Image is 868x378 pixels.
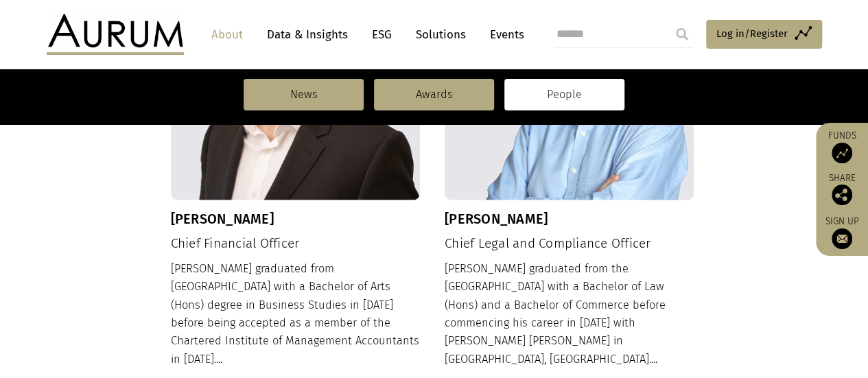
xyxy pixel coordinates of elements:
[260,22,355,47] a: Data & Insights
[706,20,822,49] a: Log in/Register
[823,130,861,163] a: Funds
[823,215,861,249] a: Sign up
[504,79,624,110] a: People
[823,174,861,205] div: Share
[483,22,524,47] a: Events
[445,236,694,252] h4: Chief Legal and Compliance Officer
[47,14,184,55] img: Aurum
[409,22,473,47] a: Solutions
[445,211,694,227] h3: [PERSON_NAME]
[832,228,852,249] img: Sign up to our newsletter
[365,22,399,47] a: ESG
[374,79,494,110] a: Awards
[171,236,421,252] h4: Chief Financial Officer
[832,185,852,205] img: Share this post
[832,143,852,163] img: Access Funds
[244,79,364,110] a: News
[716,25,788,42] span: Log in/Register
[204,22,250,47] a: About
[668,21,696,48] input: Submit
[171,211,421,227] h3: [PERSON_NAME]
